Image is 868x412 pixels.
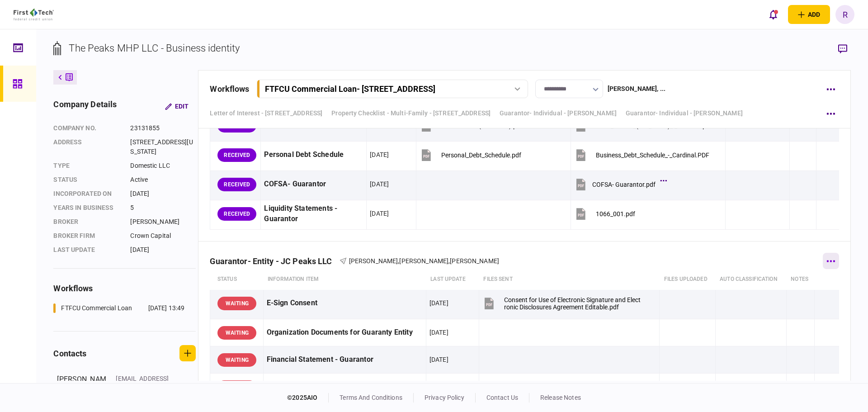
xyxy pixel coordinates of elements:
[53,189,121,199] div: incorporated on
[210,109,322,118] a: Letter of Interest - [STREET_ADDRESS]
[486,394,518,401] a: contact us
[61,303,132,313] div: FTFCU Commercial Loan
[420,145,521,165] button: Personal_Debt_Schedule.pdf
[217,380,256,394] div: WAITING
[786,269,814,290] th: notes
[217,148,256,162] div: RECEIVED
[441,152,521,159] div: Personal_Debt_Schedule.pdf
[130,175,196,185] div: Active
[130,231,196,241] div: Crown Capital
[210,256,339,266] div: Guarantor- Entity - JC Peaks LLC
[287,393,329,403] div: © 2025 AIO
[130,137,196,156] div: [STREET_ADDRESS][US_STATE]
[764,5,783,24] button: open notifications list
[53,98,117,114] div: company details
[217,178,256,191] div: RECEIVED
[835,5,854,24] button: R
[267,322,423,343] div: Organization Documents for Guaranty Entity
[158,98,196,114] button: Edit
[148,303,185,313] div: [DATE] 13:49
[479,269,659,290] th: files sent
[217,353,256,367] div: WAITING
[398,257,399,265] span: ,
[426,269,479,290] th: last update
[540,394,581,401] a: release notes
[14,9,54,20] img: client company logo
[53,137,121,156] div: address
[53,303,184,313] a: FTFCU Commercial Loan[DATE] 13:49
[130,217,196,227] div: [PERSON_NAME]
[217,207,256,221] div: RECEIVED
[130,123,196,133] div: 23131855
[53,347,86,360] div: contacts
[53,161,121,170] div: Type
[608,84,665,94] div: [PERSON_NAME] , ...
[130,189,196,199] div: [DATE]
[425,394,464,401] a: privacy policy
[504,296,641,311] div: Consent for Use of Electronic Signature and Electronic Disclosures Agreement Editable.pdf
[429,328,448,337] div: [DATE]
[267,350,423,370] div: Financial Statement - Guarantor
[263,269,426,290] th: Information item
[429,298,448,308] div: [DATE]
[130,161,196,170] div: Domestic LLC
[429,355,448,364] div: [DATE]
[482,293,641,313] button: Consent for Use of Electronic Signature and Electronic Disclosures Agreement Editable.pdf
[116,374,175,393] div: [EMAIL_ADDRESS][DOMAIN_NAME]
[370,180,389,189] div: [DATE]
[370,150,389,159] div: [DATE]
[788,5,830,24] button: open adding identity options
[265,84,435,94] div: FTFCU Commercial Loan - [STREET_ADDRESS]
[267,293,423,313] div: E-Sign Consent
[69,41,240,56] div: The Peaks MHP LLC - Business identity
[370,209,389,218] div: [DATE]
[331,109,491,118] a: Property Checklist - Multi-Family - [STREET_ADDRESS]
[264,174,363,194] div: COFSA- Guarantor
[210,83,249,95] div: workflows
[448,257,450,265] span: ,
[264,145,363,165] div: Personal Debt Schedule
[53,203,121,213] div: years in business
[596,210,635,218] div: 1066_001.pdf
[53,282,196,294] div: workflows
[53,175,121,185] div: status
[264,204,363,224] div: Liquidity Statements - Guarantor
[210,269,263,290] th: status
[450,257,499,265] span: [PERSON_NAME]
[500,109,617,118] a: Guarantor- Individual - [PERSON_NAME]
[574,174,665,194] button: COFSA- Guarantor.pdf
[217,297,256,310] div: WAITING
[267,377,423,397] div: Tax Return - Guarantor
[574,204,635,224] button: 1066_001.pdf
[349,257,398,265] span: [PERSON_NAME]
[53,245,121,255] div: last update
[217,326,256,340] div: WAITING
[715,269,786,290] th: auto classification
[626,109,743,118] a: Guarantor- Individual - [PERSON_NAME]
[592,181,656,188] div: COFSA- Guarantor.pdf
[574,145,709,165] button: Business_Debt_Schedule_-_Cardinal.PDF
[130,203,196,213] div: 5
[340,394,402,401] a: terms and conditions
[53,231,121,241] div: broker firm
[660,269,715,290] th: Files uploaded
[257,80,528,98] button: FTFCU Commercial Loan- [STREET_ADDRESS]
[53,123,121,133] div: company no.
[130,245,196,255] div: [DATE]
[399,257,448,265] span: [PERSON_NAME]
[596,152,709,159] div: Business_Debt_Schedule_-_Cardinal.PDF
[53,217,121,227] div: Broker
